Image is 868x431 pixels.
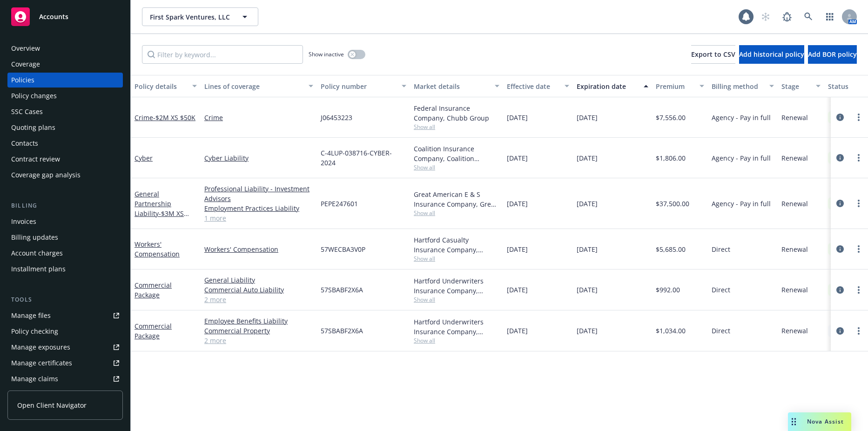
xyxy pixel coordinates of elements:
a: General Partnership Liability [135,189,184,228]
a: Manage exposures [7,340,123,355]
span: Show all [414,296,499,303]
div: Quoting plans [11,120,55,135]
span: Show inactive [309,50,344,58]
div: Hartford Underwriters Insurance Company, Hartford Insurance Group [414,317,499,337]
span: Show all [414,163,499,171]
a: Report a Bug [778,7,796,26]
a: more [853,284,864,296]
span: - $3M XS $150K [135,209,189,228]
a: Workers' Compensation [204,244,313,254]
a: Policy checking [7,324,123,339]
a: Cyber [135,154,153,162]
span: [DATE] [577,199,598,209]
button: Lines of coverage [201,75,317,97]
span: C-4LUP-038716-CYBER-2024 [321,148,406,168]
span: [DATE] [577,153,598,163]
a: Manage files [7,308,123,323]
span: J06453223 [321,113,352,122]
span: Add BOR policy [808,50,857,59]
span: Direct [712,244,730,254]
a: Coverage gap analysis [7,168,123,182]
span: Renewal [781,153,808,163]
div: Tools [7,295,123,304]
a: Commercial Package [135,322,172,340]
div: Installment plans [11,262,66,276]
div: Coalition Insurance Company, Coalition Insurance Solutions (Carrier) [414,144,499,163]
span: Direct [712,326,730,336]
span: $1,034.00 [656,326,686,336]
button: First Spark Ventures, LLC [142,7,258,26]
button: Premium [652,75,708,97]
a: circleInformation [834,284,846,296]
div: Federal Insurance Company, Chubb Group [414,103,499,123]
a: General Liability [204,275,313,285]
div: Manage exposures [11,340,70,355]
span: Agency - Pay in full [712,113,771,122]
button: Stage [778,75,824,97]
div: Hartford Underwriters Insurance Company, Hartford Insurance Group [414,276,499,296]
span: Renewal [781,244,808,254]
span: [DATE] [507,199,528,209]
input: Filter by keyword... [142,45,303,64]
span: Renewal [781,285,808,295]
span: Agency - Pay in full [712,153,771,163]
a: Employee Benefits Liability [204,316,313,326]
span: $992.00 [656,285,680,295]
div: Premium [656,81,694,91]
div: Manage certificates [11,356,72,370]
span: PEPE247601 [321,199,358,209]
a: Manage certificates [7,356,123,370]
a: Invoices [7,214,123,229]
a: Overview [7,41,123,56]
a: circleInformation [834,198,846,209]
span: [DATE] [507,153,528,163]
a: Accounts [7,4,123,30]
span: $7,556.00 [656,113,686,122]
a: Quoting plans [7,120,123,135]
div: Invoices [11,214,36,229]
span: Add historical policy [739,50,804,59]
a: Commercial Auto Liability [204,285,313,295]
a: 2 more [204,336,313,345]
button: Add BOR policy [808,45,857,64]
a: Installment plans [7,262,123,276]
a: Search [799,7,818,26]
div: Manage claims [11,371,58,386]
button: Policy details [131,75,201,97]
div: Overview [11,41,40,56]
a: 1 more [204,213,313,223]
span: Export to CSV [691,50,735,59]
a: circleInformation [834,112,846,123]
button: Effective date [503,75,573,97]
span: Show all [414,123,499,131]
div: Billing method [712,81,764,91]
button: Billing method [708,75,778,97]
span: Nova Assist [807,418,844,425]
a: SSC Cases [7,104,123,119]
div: Policy changes [11,88,57,103]
div: Coverage gap analysis [11,168,81,182]
div: Coverage [11,57,40,72]
button: Nova Assist [788,412,851,431]
span: [DATE] [507,244,528,254]
span: Renewal [781,326,808,336]
a: Start snowing [756,7,775,26]
div: Great American E & S Insurance Company, Great American Insurance Group [414,189,499,209]
span: [DATE] [507,326,528,336]
div: Policy details [135,81,187,91]
div: Policy checking [11,324,58,339]
a: Workers' Compensation [135,240,180,258]
a: Policy changes [7,88,123,103]
span: - $2M XS $50K [153,113,195,122]
div: Expiration date [577,81,638,91]
span: $5,685.00 [656,244,686,254]
span: [DATE] [577,113,598,122]
a: circleInformation [834,243,846,255]
span: Show all [414,209,499,217]
div: Billing [7,201,123,210]
a: Crime [135,113,195,122]
div: Manage files [11,308,51,323]
a: more [853,243,864,255]
span: [DATE] [577,244,598,254]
